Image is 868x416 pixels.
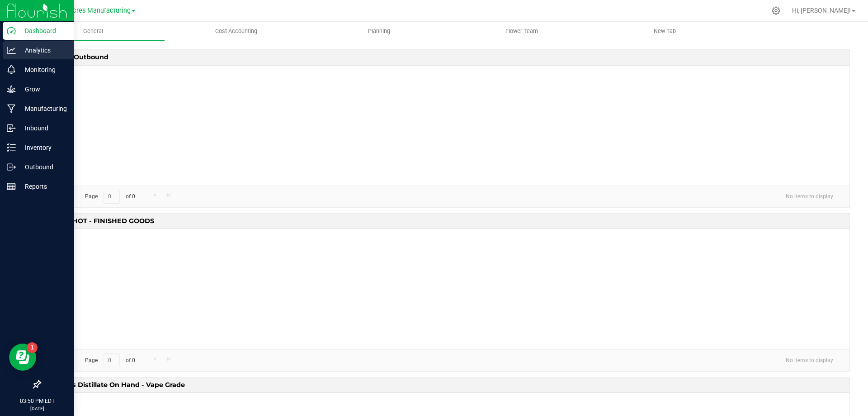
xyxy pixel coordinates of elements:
p: Monitoring [16,64,70,75]
inline-svg: Monitoring [7,65,16,74]
div: Manage settings [770,6,782,15]
span: Planning [356,27,402,35]
p: Outbound [16,162,70,172]
span: Green Acres Manufacturing [49,7,131,14]
span: Page of 0 [77,353,142,367]
inline-svg: Inventory [7,143,16,152]
span: No items to display [778,190,840,203]
inline-svg: Analytics [7,46,16,55]
inline-svg: Outbound [7,163,16,172]
a: Flower Team [450,22,593,41]
span: Page of 0 [77,190,142,204]
inline-svg: Grow [7,85,16,94]
span: Flower Team [493,27,550,35]
span: SNAPSHOT - FINISHED GOODS [47,214,157,228]
a: Planning [307,22,450,41]
p: [DATE] [4,405,70,412]
iframe: Resource center [9,344,36,371]
span: No items to display [778,353,840,367]
p: Analytics [16,45,70,56]
iframe: Resource center unread badge [27,342,38,353]
a: General [22,22,165,41]
p: Inventory [16,142,70,153]
p: Manufacturing [16,103,70,114]
inline-svg: Manufacturing [7,104,16,113]
span: 1st Pass Distillate on Hand - Vape Grade [47,378,188,392]
p: Inbound [16,123,70,134]
span: Cost Accounting [203,27,269,35]
a: Cost Accounting [165,22,307,41]
p: 03:50 PM EDT [4,397,70,405]
p: Grow [16,84,70,95]
inline-svg: Inbound [7,124,16,133]
a: New Tab [593,22,736,41]
span: General [71,27,115,35]
span: Hi, [PERSON_NAME]! [792,7,851,14]
inline-svg: Dashboard [7,26,16,35]
p: Reports [16,181,70,192]
p: Dashboard [16,25,70,36]
span: New Tab [642,27,688,35]
span: [DATE] Outbound [47,50,111,64]
inline-svg: Reports [7,182,16,191]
